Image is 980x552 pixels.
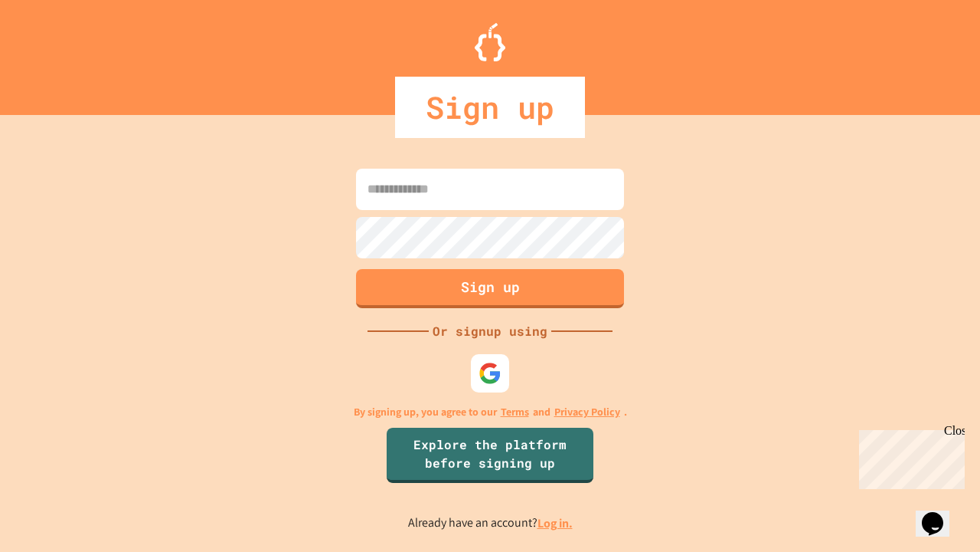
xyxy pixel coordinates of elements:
[356,269,624,308] button: Sign up
[6,6,106,97] div: Chat with us now!Close
[387,428,593,483] a: Explore the platform before signing up
[916,491,965,537] iframe: chat widget
[479,362,501,385] img: google-icon.svg
[537,515,573,531] a: Log in.
[429,322,551,340] div: Or signup using
[395,77,585,138] div: Sign up
[354,404,627,420] p: By signing up, you agree to our and .
[554,404,620,420] a: Privacy Policy
[408,514,573,533] p: Already have an account?
[853,424,965,489] iframe: chat widget
[475,23,505,61] img: Logo.svg
[501,404,529,420] a: Terms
